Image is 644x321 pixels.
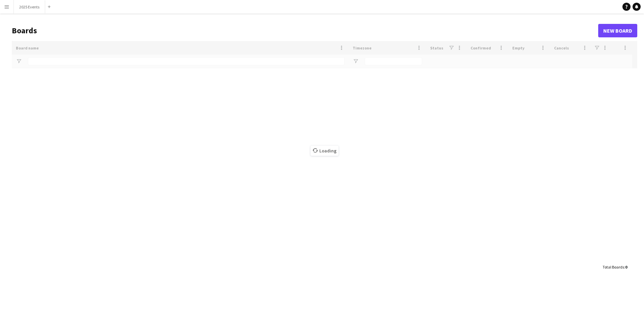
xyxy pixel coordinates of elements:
[603,260,627,274] div: :
[598,24,637,37] a: New Board
[12,26,598,36] h1: Boards
[14,0,45,13] button: 2025 Events
[311,146,339,156] span: Loading
[625,264,627,270] span: 0
[603,264,624,270] span: Total Boards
